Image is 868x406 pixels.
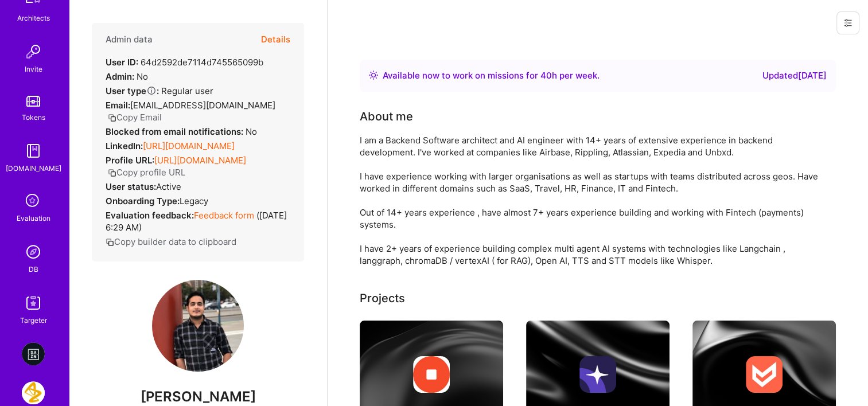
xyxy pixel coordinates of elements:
[22,190,44,212] i: icon SelectionTeam
[106,126,246,137] strong: Blocked from email notifications:
[22,291,45,314] img: Skill Targeter
[261,23,290,56] button: Details
[19,381,48,404] a: AstraZeneca: Data team to build new age supply chain modules
[29,263,38,275] div: DB
[106,210,194,221] strong: Evaluation feedback:
[106,85,213,97] div: Regular user
[106,209,290,233] div: ( [DATE] 6:29 AM )
[19,342,48,365] a: DAZN: Video Engagement platform - developers
[106,56,263,68] div: 64d2592de7114d745565099b
[360,134,819,267] div: I am a Backend Software architect and AI engineer with 14+ years of extensive experience in backe...
[22,240,45,263] img: Admin Search
[762,69,827,83] div: Updated [DATE]
[106,71,148,83] div: No
[106,236,236,248] button: Copy builder data to clipboard
[106,140,143,151] strong: LinkedIn:
[26,96,40,107] img: tokens
[92,388,304,405] span: [PERSON_NAME]
[106,85,159,96] strong: User type :
[156,181,181,192] span: Active
[130,100,275,111] span: [EMAIL_ADDRESS][DOMAIN_NAME]
[22,40,45,63] img: Invite
[194,210,254,221] a: Feedback form
[746,356,783,393] img: Company logo
[106,34,153,45] h4: Admin data
[154,155,246,166] a: [URL][DOMAIN_NAME]
[22,139,45,162] img: guide book
[20,314,47,326] div: Targeter
[360,290,405,307] div: Projects
[108,169,116,177] i: icon Copy
[106,71,134,82] strong: Admin:
[106,196,180,206] strong: Onboarding Type:
[579,356,616,393] img: Company logo
[540,70,552,81] span: 40
[152,280,244,372] img: User Avatar
[106,126,257,138] div: No
[17,212,50,224] div: Evaluation
[106,155,154,166] strong: Profile URL:
[22,111,45,123] div: Tokens
[108,114,116,122] i: icon Copy
[106,57,138,68] strong: User ID:
[6,162,61,174] div: [DOMAIN_NAME]
[22,342,45,365] img: DAZN: Video Engagement platform - developers
[25,63,42,75] div: Invite
[369,71,378,80] img: Availability
[106,100,130,111] strong: Email:
[108,111,162,123] button: Copy Email
[146,85,157,96] i: Help
[143,140,235,151] a: [URL][DOMAIN_NAME]
[106,238,114,247] i: icon Copy
[22,381,45,404] img: AstraZeneca: Data team to build new age supply chain modules
[360,108,413,125] div: About me
[180,196,208,206] span: legacy
[383,69,600,83] div: Available now to work on missions for h per week .
[106,181,156,192] strong: User status:
[108,166,185,178] button: Copy profile URL
[17,12,50,24] div: Architects
[413,356,450,393] img: Company logo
